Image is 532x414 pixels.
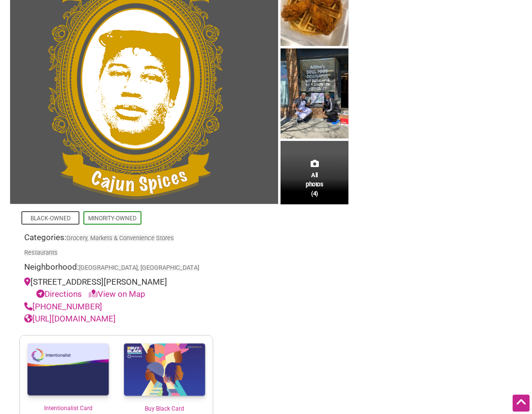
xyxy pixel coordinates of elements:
a: Buy Black Card [116,336,213,413]
span: All photos (4) [306,170,323,198]
div: [STREET_ADDRESS][PERSON_NAME] [24,276,208,301]
img: Buy Black Card [116,336,213,404]
a: Minority-Owned [88,215,137,222]
a: Directions [36,289,82,299]
div: Scroll Back to Top [513,395,530,412]
a: Intentionalist Card [20,336,116,413]
a: [URL][DOMAIN_NAME] [24,314,116,323]
div: Categories: [24,231,208,261]
a: View on Map [89,289,145,299]
a: Black-Owned [31,215,71,222]
img: Intentionalist Card [20,336,116,404]
span: [GEOGRAPHIC_DATA], [GEOGRAPHIC_DATA] [79,265,199,271]
div: Neighborhood: [24,261,208,276]
a: [PHONE_NUMBER] [24,302,102,311]
a: Restaurants [24,249,58,256]
a: Grocery, Markets & Convenience Stores [66,234,174,242]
